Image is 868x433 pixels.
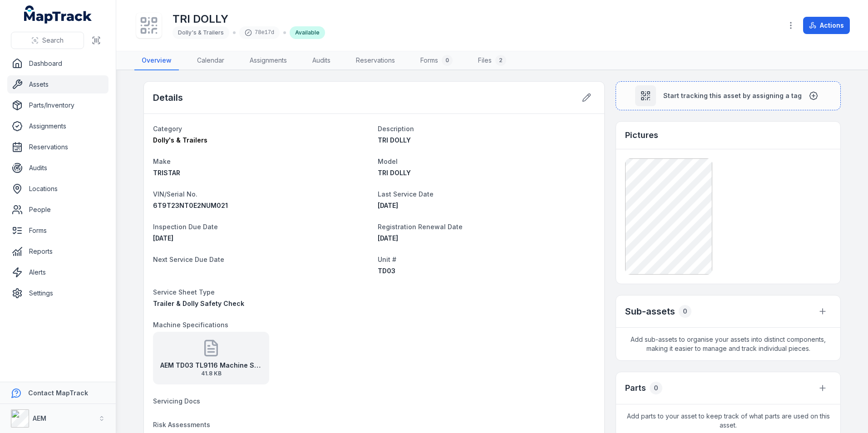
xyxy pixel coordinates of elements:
a: Audits [305,51,338,70]
span: Model [378,157,398,165]
button: Start tracking this asset by assigning a tag [616,81,841,110]
span: Risk Assessments [153,421,210,428]
span: 6T9T23NT0E2NUM021 [153,202,228,209]
h3: Pictures [625,129,658,142]
h2: Details [153,91,183,104]
span: Dolly's & Trailers [153,136,207,144]
a: Overview [134,51,179,70]
span: Category [153,125,182,133]
span: Inspection Due Date [153,223,218,231]
span: TRISTAR [153,169,180,177]
a: Files2 [471,51,513,70]
a: Audits [7,159,108,177]
span: Description [378,125,414,133]
span: Next Service Due Date [153,256,224,263]
strong: AEM TD03 TL9116 Machine Specifications [160,361,262,370]
span: TRI DOLLY [378,169,411,177]
time: 11/10/2026, 12:00:00 am [153,234,173,242]
div: Available [290,26,325,39]
span: TD03 [378,267,395,275]
span: Registration Renewal Date [378,223,463,231]
span: Search [42,36,64,45]
a: Reports [7,242,108,261]
span: TRI DOLLY [378,136,411,144]
span: VIN/Serial No. [153,190,197,198]
span: 41.8 KB [160,370,262,377]
span: Machine Specifications [153,321,228,329]
strong: AEM [33,414,46,422]
a: Dashboard [7,54,108,73]
span: [DATE] [378,202,398,209]
strong: Contact MapTrack [28,389,88,397]
div: 0 [650,382,662,394]
span: Unit # [378,256,396,263]
span: Service Sheet Type [153,288,215,296]
h2: Sub-assets [625,305,675,318]
time: 11/12/2025, 12:00:00 am [378,234,398,242]
span: Dolly's & Trailers [178,29,224,36]
a: Reservations [7,138,108,156]
a: Reservations [349,51,402,70]
time: 25/05/2024, 12:00:00 am [378,202,398,209]
span: [DATE] [153,234,173,242]
a: Locations [7,180,108,198]
span: Servicing Docs [153,397,200,405]
a: Assets [7,75,108,93]
button: Actions [803,17,850,34]
a: Alerts [7,263,108,281]
div: 0 [442,55,453,66]
a: People [7,201,108,219]
a: Forms0 [413,51,460,70]
a: MapTrack [24,5,92,24]
a: Parts/Inventory [7,96,108,114]
a: Forms [7,221,108,240]
span: [DATE] [378,234,398,242]
span: Make [153,157,171,165]
h1: TRI DOLLY [173,12,325,26]
a: Calendar [190,51,232,70]
span: Start tracking this asset by assigning a tag [663,91,802,100]
a: Assignments [7,117,108,135]
a: Settings [7,284,108,302]
div: 2 [495,55,506,66]
div: 0 [679,305,691,318]
a: Assignments [242,51,294,70]
span: Trailer & Dolly Safety Check [153,300,244,307]
h3: Parts [625,382,646,394]
div: 78e17d [239,26,280,39]
span: Add sub-assets to organise your assets into distinct components, making it easier to manage and t... [616,328,840,360]
button: Search [11,32,84,49]
span: Last Service Date [378,190,434,198]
